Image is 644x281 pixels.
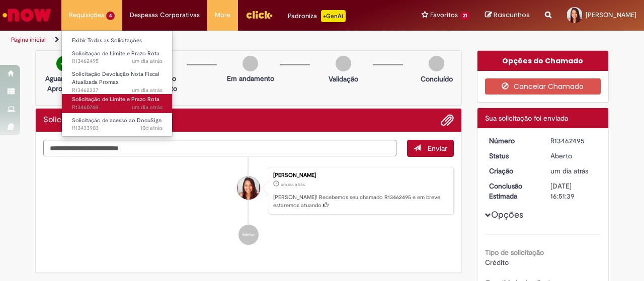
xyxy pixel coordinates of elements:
[481,166,543,176] dt: Criação
[72,86,163,95] span: R13462337
[1,5,53,25] img: ServiceNow
[485,258,509,267] span: Crédito
[11,36,46,44] a: Página inicial
[481,151,543,161] dt: Status
[140,124,163,132] span: 10d atrás
[106,12,115,20] span: 4
[140,124,163,132] time: 20/08/2025 17:38:29
[132,57,163,65] span: um dia atrás
[550,166,588,175] time: 29/08/2025 13:51:35
[329,74,358,84] p: Validação
[72,57,163,65] span: R13462495
[246,7,273,22] img: click_logo_yellow_360x200.png
[43,116,166,125] h2: Solicitação de Limite e Prazo Rota Histórico de tíquete
[215,10,230,20] span: More
[421,74,453,84] p: Concluído
[485,11,530,20] a: Rascunhos
[460,12,470,20] span: 31
[62,48,173,67] a: Aberto R13462495 : Solicitação de Limite e Prazo Rota
[43,140,396,156] textarea: Digite sua mensagem aqui...
[62,115,173,134] a: Aberto R13433903 : Solicitação de acesso ao DocuSign
[273,194,448,209] p: [PERSON_NAME]! Recebemos seu chamado R13462495 e em breve estaremos atuando.
[550,151,597,161] div: Aberto
[485,78,601,95] button: Cancelar Chamado
[132,104,163,111] span: um dia atrás
[407,140,454,157] button: Enviar
[485,248,544,257] b: Tipo de solicitação
[72,124,163,132] span: R13433903
[132,104,163,111] time: 29/08/2025 08:29:58
[281,181,305,188] time: 29/08/2025 13:51:35
[130,10,200,20] span: Despesas Corporativas
[62,94,173,113] a: Aberto R13460748 : Solicitação de Limite e Prazo Rota
[62,69,173,90] a: Aberto R13462337 : Solicitação Devolução Nota Fiscal Atualizada Promax
[485,114,568,123] span: Sua solicitação foi enviada
[132,86,163,94] span: um dia atrás
[288,10,346,22] div: Padroniza
[281,181,305,188] span: um dia atrás
[227,73,274,83] p: Em andamento
[72,70,159,86] span: Solicitação Devolução Nota Fiscal Atualizada Promax
[72,96,159,103] span: Solicitação de Limite e Prazo Rota
[586,11,636,19] span: [PERSON_NAME]
[132,86,163,94] time: 29/08/2025 13:14:29
[40,73,89,93] p: Aguardando Aprovação
[61,30,173,137] ul: Requisições
[72,117,162,124] span: Solicitação de acesso ao DocuSign
[237,176,260,200] div: Laura Da Silva Tobias
[273,172,448,178] div: [PERSON_NAME]
[69,10,104,20] span: Requisições
[550,166,597,176] div: 29/08/2025 13:51:35
[441,114,454,127] button: Adicionar anexos
[43,157,454,255] ul: Histórico de tíquete
[481,181,543,201] dt: Conclusão Estimada
[8,31,422,49] ul: Trilhas de página
[550,166,588,175] span: um dia atrás
[56,56,72,71] img: check-circle-green.png
[72,50,159,57] span: Solicitação de Limite e Prazo Rota
[43,167,454,215] li: Laura Da Silva Tobias
[550,181,597,201] div: [DATE] 16:51:39
[550,136,597,146] div: R13462495
[430,10,458,20] span: Favoritos
[72,104,163,112] span: R13460748
[477,51,609,71] div: Opções do Chamado
[429,56,444,71] img: img-circle-grey.png
[336,56,351,71] img: img-circle-grey.png
[243,56,258,71] img: img-circle-grey.png
[321,10,346,22] p: +GenAi
[494,10,530,20] span: Rascunhos
[62,35,173,46] a: Exibir Todas as Solicitações
[428,144,447,153] span: Enviar
[481,136,543,146] dt: Número
[132,57,163,65] time: 29/08/2025 13:51:36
